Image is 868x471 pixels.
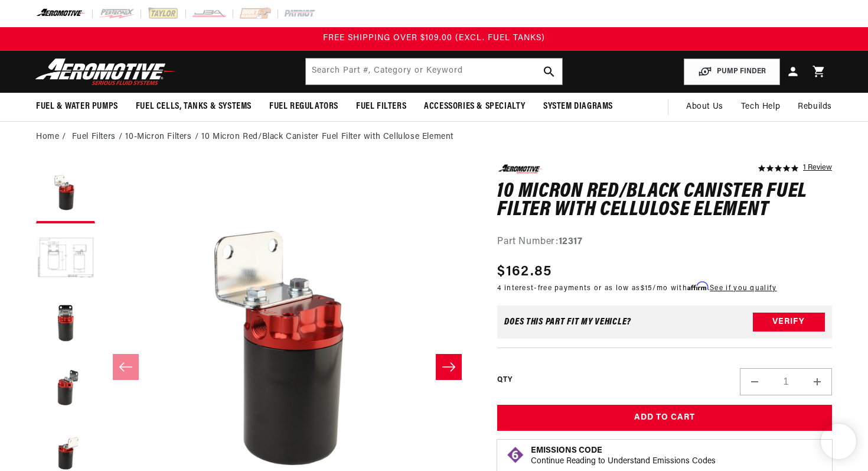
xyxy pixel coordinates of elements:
li: 10-Micron Filters [125,131,201,144]
strong: 12317 [559,237,583,246]
button: Load image 3 in gallery view [36,294,95,353]
span: System Diagrams [543,100,613,113]
span: $15 [641,285,653,292]
span: Fuel Filters [356,100,406,113]
summary: Accessories & Specialty [415,93,534,121]
div: Does This part fit My vehicle? [504,317,631,327]
li: 10 Micron Red/Black Canister Fuel Filter with Cellulose Element [201,131,453,144]
button: PUMP FINDER [684,59,780,85]
span: FREE SHIPPING OVER $109.00 (EXCL. FUEL TANKS) [323,34,545,43]
button: search button [536,59,562,85]
button: Load image 1 in gallery view [36,164,95,223]
p: Continue Reading to Understand Emissions Codes [531,456,716,467]
a: 1 reviews [803,164,832,173]
button: Verify [753,313,825,332]
img: Aeromotive [32,58,180,86]
summary: Fuel Cells, Tanks & Systems [127,93,260,121]
span: Accessories & Specialty [424,100,526,113]
a: Home [36,131,59,144]
summary: Rebuilds [789,93,841,121]
button: Slide right [436,354,462,380]
button: Load image 4 in gallery view [36,359,95,418]
img: Emissions code [506,446,525,464]
summary: Fuel & Water Pumps [27,93,127,121]
span: Fuel Cells, Tanks & Systems [136,100,252,113]
summary: Tech Help [732,93,789,121]
button: Slide left [113,354,139,380]
span: Rebuilds [798,100,832,113]
strong: Emissions Code [531,446,602,455]
span: Fuel & Water Pumps [36,100,118,113]
button: Load image 2 in gallery view [36,229,95,288]
summary: Fuel Filters [347,93,415,121]
label: QTY [497,375,512,385]
summary: Fuel Regulators [260,93,347,121]
a: See if you qualify - Learn more about Affirm Financing (opens in modal) [710,285,776,292]
p: 4 interest-free payments or as low as /mo with . [497,282,776,294]
input: Search by Part Number, Category or Keyword [306,59,562,85]
span: Affirm [687,282,708,291]
span: Tech Help [741,100,780,113]
span: $162.85 [497,261,552,282]
span: About Us [686,102,723,111]
div: Part Number: [497,235,832,250]
nav: breadcrumbs [36,131,832,144]
summary: System Diagrams [534,93,622,121]
button: Add to Cart [497,405,832,431]
a: Fuel Filters [72,131,116,144]
h1: 10 Micron Red/Black Canister Fuel Filter with Cellulose Element [497,183,832,220]
span: Fuel Regulators [269,100,338,113]
button: Emissions CodeContinue Reading to Understand Emissions Codes [531,446,716,467]
a: About Us [677,93,732,121]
